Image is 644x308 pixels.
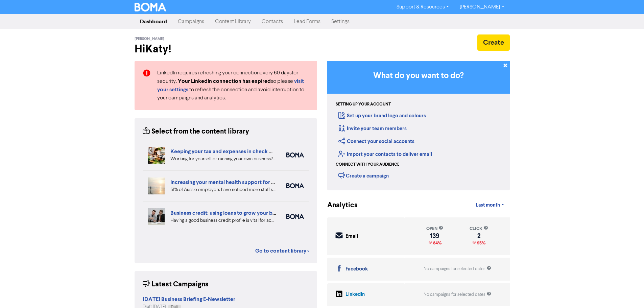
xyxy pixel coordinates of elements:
h3: What do you want to do? [337,71,500,81]
div: No campaigns for selected dates [424,291,491,298]
a: Connect your social accounts [338,138,414,145]
a: [DATE] Business Briefing E-Newsletter [143,297,235,302]
img: boma_accounting [286,152,304,158]
div: Analytics [327,200,349,211]
a: Set up your brand logo and colours [338,113,426,119]
div: LinkedIn [345,291,365,299]
a: Support & Resources [391,2,454,13]
a: Increasing your mental health support for employees [170,179,298,186]
div: No campaigns for selected dates [424,266,491,272]
strong: Your LinkedIn connection has expired [178,78,271,85]
div: Select from the content library [143,126,249,137]
a: Settings [326,15,355,28]
div: Setting up your account [336,101,391,108]
div: Connect with your audience [336,162,399,168]
a: Content Library [210,15,256,28]
div: 139 [426,233,443,239]
a: Invite your team members [338,125,407,132]
a: Last month [470,198,509,212]
div: LinkedIn requires refreshing your connection every 60 days for security. so please to refresh the... [152,69,314,102]
a: Contacts [256,15,288,28]
div: Create a campaign [338,170,389,181]
a: Lead Forms [288,15,326,28]
div: Email [345,233,358,240]
div: Working for yourself or running your own business? Setup robust systems for expenses & tax requir... [170,156,276,163]
a: Business credit: using loans to grow your business [170,210,290,216]
div: Getting Started in BOMA [327,61,510,190]
img: boma [286,214,304,219]
a: Go to content library > [255,247,309,255]
a: visit your settings [157,79,304,93]
div: Having a good business credit profile is vital for accessing routes to funding. We look at six di... [170,217,276,224]
img: boma [286,183,304,188]
span: [PERSON_NAME] [135,37,164,41]
button: Create [477,34,510,51]
div: 2 [470,233,488,239]
strong: [DATE] Business Briefing E-Newsletter [143,296,235,303]
a: [PERSON_NAME] [454,2,509,13]
div: click [470,226,488,232]
a: Dashboard [135,15,172,28]
h2: Hi Katy ! [135,43,317,55]
span: Last month [476,202,500,208]
div: Facebook [345,265,368,273]
div: 51% of Aussie employers have noticed more staff struggling with mental health. But very few have ... [170,186,276,193]
iframe: Chat Widget [610,276,644,308]
div: Latest Campaigns [143,279,209,290]
span: 84% [432,240,442,246]
span: 95% [476,240,485,246]
a: Keeping your tax and expenses in check when you are self-employed [170,148,338,155]
a: Import your contacts to deliver email [338,151,432,158]
img: BOMA Logo [135,3,166,11]
a: Campaigns [172,15,210,28]
div: open [426,226,443,232]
